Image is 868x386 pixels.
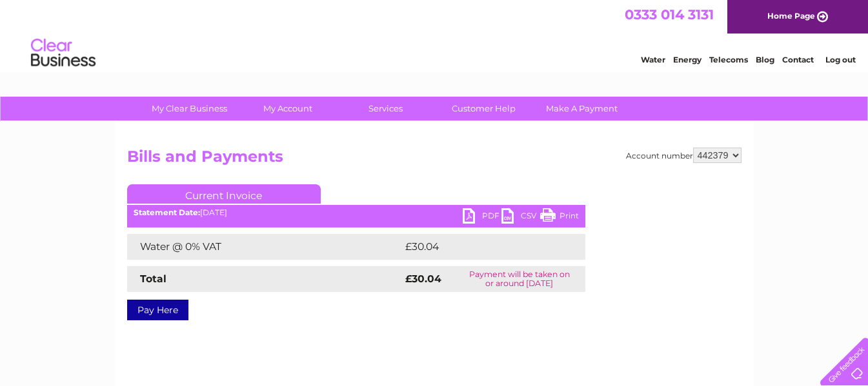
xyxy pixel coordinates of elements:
[756,55,774,64] a: Blog
[127,148,742,172] h2: Bills and Payments
[540,208,579,227] a: Print
[673,55,701,64] a: Energy
[402,234,560,260] td: £30.04
[529,97,635,121] a: Make A Payment
[626,148,742,163] div: Account number
[234,97,341,121] a: My Account
[127,234,402,260] td: Water @ 0% VAT
[454,266,585,292] td: Payment will be taken on or around [DATE]
[136,97,243,121] a: My Clear Business
[127,300,188,320] a: Pay Here
[709,55,748,64] a: Telecoms
[127,184,321,204] a: Current Invoice
[405,273,441,285] strong: £30.04
[825,55,856,64] a: Log out
[127,208,585,217] div: [DATE]
[140,273,167,285] strong: Total
[463,208,501,227] a: PDF
[641,55,665,64] a: Water
[430,97,537,121] a: Customer Help
[130,7,740,63] div: Clear Business is a trading name of Verastar Limited (registered in [GEOGRAPHIC_DATA] No. 3667643...
[782,55,814,64] a: Contact
[625,6,714,23] a: 0333 014 3131
[501,208,540,227] a: CSV
[332,97,439,121] a: Services
[134,207,200,217] b: Statement Date:
[30,34,96,73] img: logo.png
